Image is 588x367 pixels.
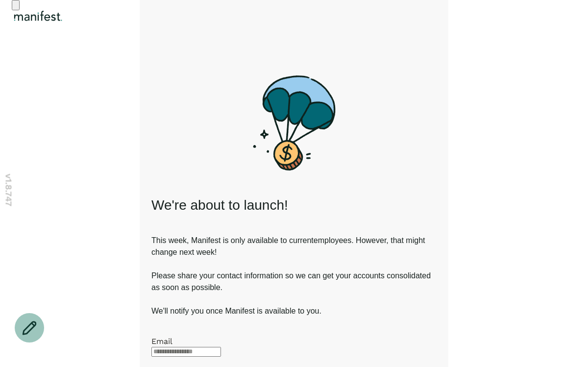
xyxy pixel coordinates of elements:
label: Email [151,337,172,346]
div: Logo [12,10,576,24]
h1: We're about to launch! [151,196,437,215]
p: v 1.8.747 [2,173,15,206]
img: Manifest [12,10,65,22]
p: This week, Manifest is only available to current employees. However, that might change next week!... [151,235,437,317]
